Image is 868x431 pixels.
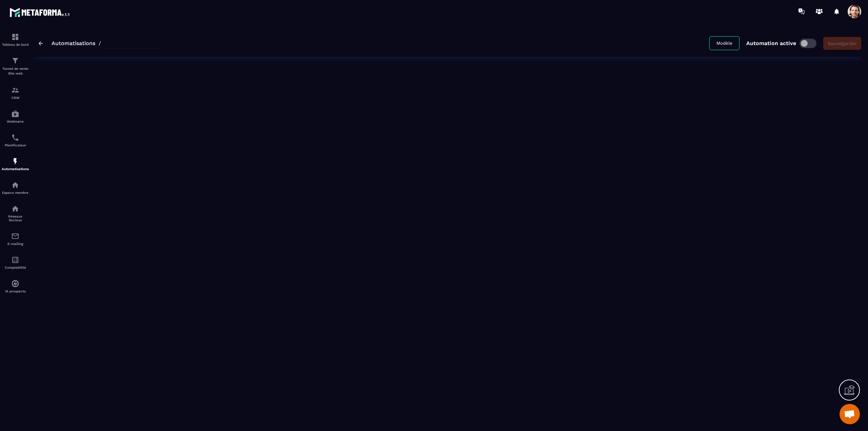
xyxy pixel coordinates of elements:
a: automationsautomationsAutomatisations [2,152,29,176]
img: automations [11,280,19,288]
p: Tunnel de vente Site web [2,66,29,76]
a: social-networksocial-networkRéseaux Sociaux [2,200,29,227]
p: Comptabilité [2,266,29,269]
img: scheduler [11,134,19,142]
p: Espace membre [2,191,29,194]
p: Automation active [746,40,796,46]
img: formation [11,86,19,94]
p: Webinaire [2,120,29,123]
a: automationsautomationsWebinaire [2,105,29,128]
a: Mở cuộc trò chuyện [840,404,860,424]
img: formation [11,57,19,65]
img: accountant [11,256,19,264]
p: IA prospects [2,289,29,293]
img: logo [9,6,71,18]
a: formationformationTableau de bord [2,28,29,52]
img: social-network [11,205,19,213]
a: schedulerschedulerPlanificateur [2,128,29,152]
img: automations [11,181,19,189]
p: E-mailing [2,242,29,246]
span: / [99,40,101,46]
p: Automatisations [2,167,29,171]
p: Tableau de bord [2,43,29,46]
img: automations [11,157,19,165]
a: emailemailE-mailing [2,227,29,251]
a: accountantaccountantComptabilité [2,251,29,274]
a: automationsautomationsEspace membre [2,176,29,200]
p: Réseaux Sociaux [2,214,29,222]
p: CRM [2,96,29,100]
img: email [11,232,19,240]
img: arrow [39,41,43,45]
p: Planificateur [2,143,29,147]
a: formationformationCRM [2,81,29,105]
a: formationformationTunnel de vente Site web [2,52,29,81]
img: automations [11,110,19,118]
img: formation [11,33,19,41]
button: Modèle [709,36,739,50]
a: Automatisations [52,40,95,46]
